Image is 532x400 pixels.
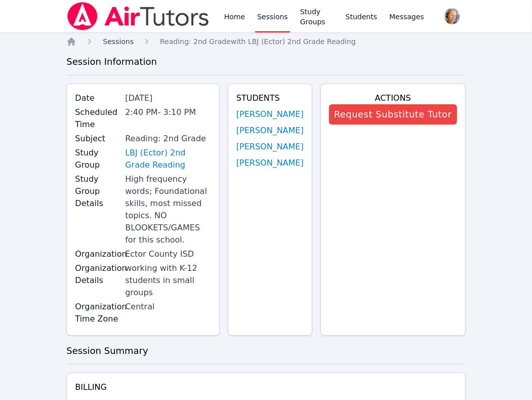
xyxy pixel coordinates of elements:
[75,147,119,171] label: Study Group
[125,147,211,171] a: LBJ (Ector) 2nd Grade Reading
[75,301,119,325] label: Organization Time Zone
[125,106,211,118] div: 2:40 PM - 3:10 PM
[103,37,134,46] span: Sessions
[125,262,211,299] div: working with K-12 students in small groups
[125,92,211,104] div: [DATE]
[75,248,119,260] label: Organization
[66,36,465,47] nav: Breadcrumb
[236,141,304,153] a: [PERSON_NAME]
[236,92,304,104] h4: Students
[66,2,210,30] img: Air Tutors
[160,36,356,47] a: Reading: 2nd Gradewith LBJ (Ector) 2nd Grade Reading
[75,173,119,210] label: Study Group Details
[75,381,457,393] h4: Billing
[389,12,424,22] span: Messages
[236,157,304,169] a: [PERSON_NAME]
[75,133,119,145] label: Subject
[329,104,457,125] button: Request Substitute Tutor
[66,55,465,69] h3: Session Information
[75,262,119,287] label: Organization Details
[125,173,211,246] div: High frequency words; Foundational skills, most missed topics. NO BLOOKETS/GAMES for this school.
[75,92,119,104] label: Date
[75,106,119,131] label: Scheduled Time
[66,344,465,358] h3: Session Summary
[103,36,134,47] a: Sessions
[160,37,356,46] span: Reading: 2nd Grade with LBJ (Ector) 2nd Grade Reading
[236,125,304,137] a: [PERSON_NAME]
[329,92,457,104] h4: Actions
[125,248,211,260] div: Ector County ISD
[125,133,211,145] div: Reading: 2nd Grade
[236,108,304,121] a: [PERSON_NAME]
[125,301,211,313] div: Central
